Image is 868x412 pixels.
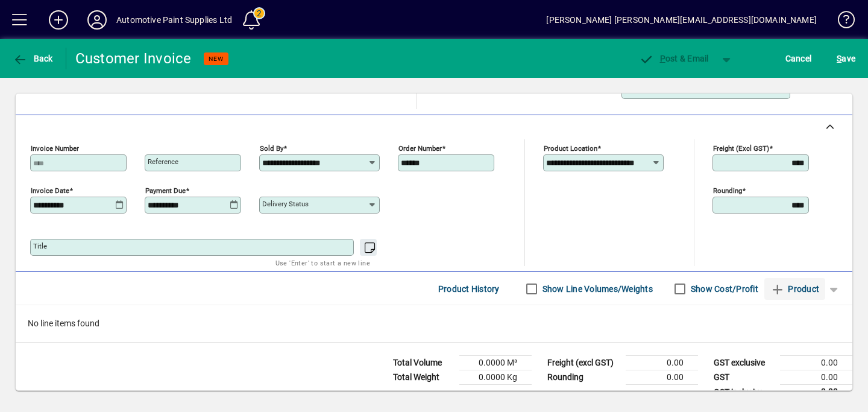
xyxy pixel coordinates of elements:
span: ave [837,49,855,68]
mat-label: Invoice date [31,186,69,195]
td: 0.00 [780,370,852,385]
mat-label: Invoice number [31,144,79,153]
mat-label: Rounding [713,186,742,195]
mat-label: Reference [148,157,178,166]
td: Freight (excl GST) [541,356,626,370]
div: Automotive Paint Supplies Ltd [116,10,232,30]
button: Product History [433,278,505,300]
button: Profile [78,9,116,31]
button: Back [10,48,56,69]
div: No line items found [16,305,852,342]
span: Product History [438,279,500,299]
td: Total Weight [387,370,459,385]
label: Show Line Volumes/Weights [540,283,653,295]
td: GST exclusive [708,356,780,370]
div: Customer Invoice [75,49,192,68]
mat-label: Title [33,242,47,250]
a: Knowledge Base [829,2,853,42]
div: [PERSON_NAME] [PERSON_NAME][EMAIL_ADDRESS][DOMAIN_NAME] [546,10,817,30]
mat-label: Product location [544,144,597,153]
td: Total Volume [387,356,459,370]
td: GST [708,370,780,385]
td: 0.00 [780,356,852,370]
mat-hint: Use 'Enter' to start a new line [275,256,370,270]
button: Add [39,9,78,31]
span: Back [13,54,53,63]
td: 0.00 [626,356,698,370]
span: ost & Email [639,54,709,63]
td: Rounding [541,370,626,385]
button: Product [764,278,825,300]
mat-label: Freight (excl GST) [713,144,769,153]
span: Cancel [785,49,812,68]
button: Cancel [782,48,815,69]
td: GST inclusive [708,385,780,400]
span: S [837,54,841,63]
label: Show Cost/Profit [688,283,758,295]
mat-label: Order number [398,144,442,153]
span: NEW [209,55,224,63]
mat-label: Delivery status [262,200,309,208]
button: Post & Email [633,48,715,69]
span: Product [770,279,819,299]
button: Save [834,48,858,69]
td: 0.00 [780,385,852,400]
span: P [660,54,665,63]
mat-label: Sold by [260,144,283,153]
td: 0.0000 Kg [459,370,532,385]
mat-label: Payment due [145,186,186,195]
td: 0.0000 M³ [459,356,532,370]
td: 0.00 [626,370,698,385]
